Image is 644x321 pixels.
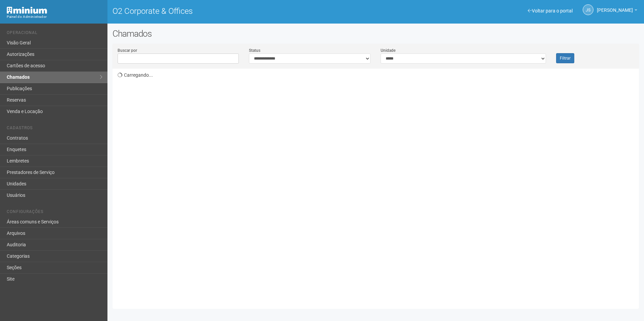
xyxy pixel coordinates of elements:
button: Filtrar [556,53,574,63]
img: Minium [7,7,47,14]
li: Cadastros [7,126,102,133]
h2: Chamados [112,29,639,39]
div: Carregando... [118,69,639,304]
a: Voltar para o portal [528,8,573,13]
label: Unidade [381,47,395,53]
span: Jeferson Souza [597,1,633,13]
label: Status [249,47,260,53]
li: Configurações [7,209,102,216]
li: Operacional [7,30,102,37]
div: Painel do Administrador [7,14,102,20]
a: [PERSON_NAME] [597,8,637,14]
a: JS [583,4,593,15]
h1: O2 Corporate & Offices [112,7,371,15]
label: Buscar por [118,47,137,53]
